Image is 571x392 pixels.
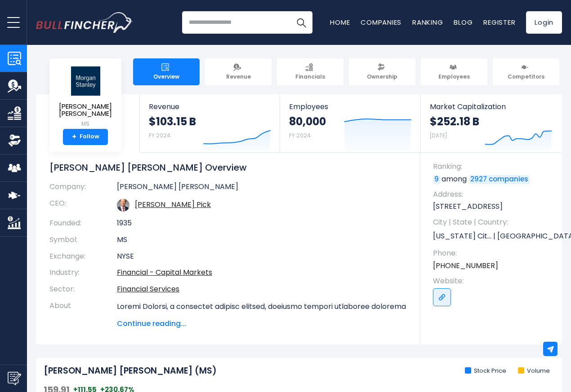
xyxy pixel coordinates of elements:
[8,134,21,147] img: Ownership
[280,94,420,152] a: Employees 80,000 FY 2024
[133,58,200,85] a: Overview
[56,66,115,129] a: [PERSON_NAME] [PERSON_NAME] MS
[72,133,76,141] strong: +
[49,264,117,281] th: Industry:
[508,73,544,80] span: Competitors
[469,175,530,184] a: 2927 companies
[277,58,343,85] a: Financials
[57,103,114,118] span: [PERSON_NAME] [PERSON_NAME]
[49,232,117,248] th: Symbol:
[290,11,312,34] button: Search
[44,366,217,377] h2: [PERSON_NAME] [PERSON_NAME] (MS)
[49,215,117,232] th: Founded:
[367,73,397,80] span: Ownership
[117,232,407,248] td: MS
[49,182,117,195] th: Company:
[135,199,211,210] a: ceo
[36,12,133,33] a: Go to homepage
[430,102,552,111] span: Market Capitalization
[117,284,179,294] a: Financial Services
[433,229,553,243] p: [US_STATE] Cit... | [GEOGRAPHIC_DATA] | US
[433,189,553,199] span: Address:
[117,199,129,211] img: ted-pick.jpg
[63,129,108,145] a: +Follow
[49,248,117,265] th: Exchange:
[140,94,280,152] a: Revenue $103.15 B FY 2024
[117,215,407,232] td: 1935
[433,276,553,286] span: Website:
[433,175,440,184] a: 9
[433,217,553,227] span: City | State | Country:
[117,182,407,195] td: [PERSON_NAME] [PERSON_NAME]
[433,261,498,271] a: [PHONE_NUMBER]
[412,18,443,27] a: Ranking
[433,288,451,306] a: Go to link
[149,115,196,128] strong: $103.15 B
[518,367,550,375] li: Volume
[421,94,561,152] a: Market Capitalization $252.18 B [DATE]
[36,12,133,33] img: Bullfincher logo
[117,318,407,329] span: Continue reading...
[430,132,447,139] small: [DATE]
[149,132,170,139] small: FY 2024
[433,202,553,211] p: [STREET_ADDRESS]
[433,248,553,258] span: Phone:
[349,58,415,85] a: Ownership
[493,58,559,85] a: Competitors
[49,281,117,298] th: Sector:
[295,73,325,80] span: Financials
[526,11,562,34] a: Login
[57,120,114,128] small: MS
[289,115,326,128] strong: 80,000
[330,18,350,27] a: Home
[465,367,506,375] li: Stock Price
[433,162,553,172] span: Ranking:
[483,18,515,27] a: Register
[49,195,117,215] th: CEO:
[421,58,487,85] a: Employees
[117,267,212,277] a: Financial - Capital Markets
[438,73,470,80] span: Employees
[454,18,473,27] a: Blog
[153,73,179,80] span: Overview
[361,18,401,27] a: Companies
[226,73,251,80] span: Revenue
[289,132,311,139] small: FY 2024
[149,102,271,111] span: Revenue
[49,162,407,173] h1: [PERSON_NAME] [PERSON_NAME] Overview
[430,115,479,128] strong: $252.18 B
[49,298,117,329] th: About
[289,102,411,111] span: Employees
[117,248,407,265] td: NYSE
[433,174,553,184] p: among
[205,58,272,85] a: Revenue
